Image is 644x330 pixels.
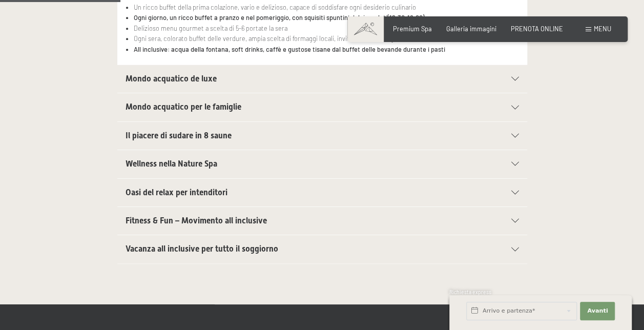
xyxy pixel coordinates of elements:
[587,307,608,315] span: Avanti
[449,289,491,295] span: Richiesta express
[126,216,267,225] span: Fitness & Fun – Movimento all inclusive
[580,302,615,320] button: Avanti
[126,159,217,169] span: Wellness nella Nature Spa
[511,25,563,33] a: PRENOTA ONLINE
[594,25,611,33] span: Menu
[126,188,227,197] span: Oasi del relax per intenditori
[126,74,217,84] span: Mondo acquatico de luxe
[126,102,241,112] span: Mondo acquatico per le famiglie
[134,45,445,53] strong: All inclusive: acqua della fontana, soft drinks, caffè e gustose tisane dal buffet delle bevande ...
[134,2,518,12] li: Un ricco buffet della prima colazione, vario e delizioso, capace di soddisfare ogni desiderio cul...
[126,131,232,140] span: Il piacere di sudare in 8 saune
[134,23,518,33] li: Delizioso menu gourmet a scelta di 5-6 portate la sera
[446,25,496,33] a: Galleria immagini
[134,33,518,44] li: Ogni sera, colorato buffet delle verdure, ampia scelta di formaggi locali, invitanti dessert e ge...
[126,244,278,254] span: Vacanza all inclusive per tutto il soggiorno
[134,13,387,22] strong: Ogni giorno, un ricco buffet a pranzo e nel pomeriggio, con squisiti spuntini dolci e salati
[387,13,425,22] strong: (12.30-16.00)
[393,25,432,33] a: Premium Spa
